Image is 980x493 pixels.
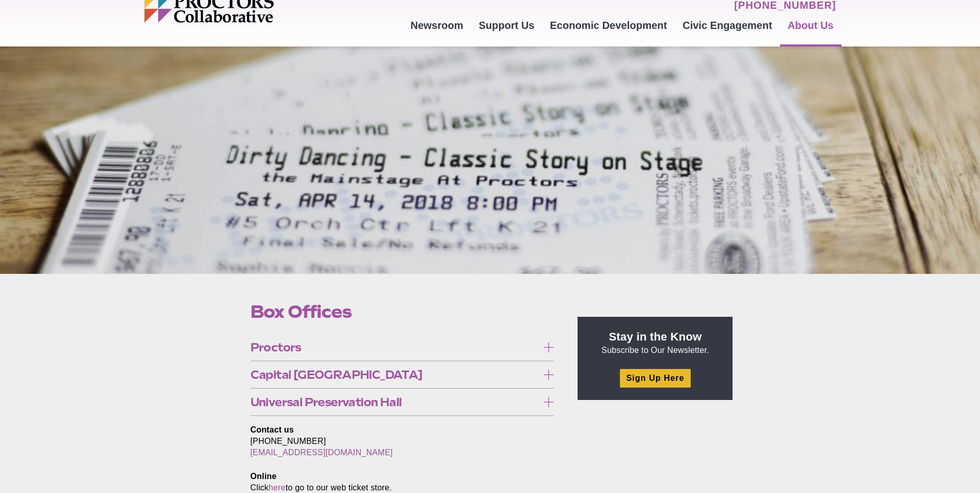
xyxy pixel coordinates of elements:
a: here [269,483,286,492]
a: [EMAIL_ADDRESS][DOMAIN_NAME] [251,448,393,457]
strong: Contact us [251,425,294,434]
a: Sign Up Here [620,369,690,387]
span: Universal Preservation Hall [251,396,538,408]
span: Proctors [251,342,538,353]
a: Newsroom [402,11,471,39]
a: Support Us [471,11,542,39]
a: Economic Development [542,11,675,39]
a: Civic Engagement [675,11,780,39]
strong: Stay in the Know [609,330,702,343]
p: Subscribe to Our Newsletter. [590,329,720,356]
strong: Online [251,472,277,481]
p: [PHONE_NUMBER] [251,424,554,458]
a: About Us [780,11,842,39]
span: Capital [GEOGRAPHIC_DATA] [251,369,538,380]
h1: Box Offices [251,302,554,321]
